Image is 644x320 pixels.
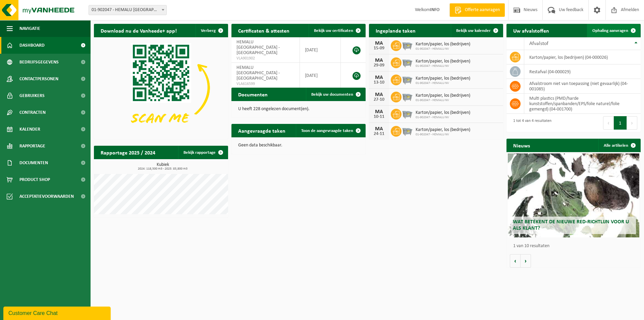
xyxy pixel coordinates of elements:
td: [DATE] [300,37,341,63]
span: Karton/papier, los (bedrijven) [416,76,470,81]
div: 29-09 [372,63,386,68]
a: Wat betekent de nieuwe RED-richtlijn voor u als klant? [508,153,639,237]
span: Karton/papier, los (bedrijven) [416,59,470,64]
h2: Download nu de Vanheede+ app! [94,24,183,37]
span: Kalender [19,121,40,138]
button: 1 [614,116,627,130]
h3: Kubiek [97,163,228,171]
span: Contracten [19,104,46,121]
a: Bekijk uw certificaten [309,24,365,37]
div: 13-10 [372,80,386,85]
span: Karton/papier, los (bedrijven) [416,93,470,98]
span: VLA901902 [236,56,294,61]
span: 01-902047 - HEMALU NV [416,64,470,68]
img: WB-2500-GAL-GY-01 [401,39,413,51]
strong: INFO [430,7,439,12]
h2: Nieuws [506,139,537,152]
span: 01-902047 - HEMALU NV [416,98,470,102]
h2: Ingeplande taken [369,24,422,37]
div: 24-11 [372,132,386,136]
p: 1 van 10 resultaten [513,244,637,248]
span: 01-902047 - HEMALU NV - GELUWE [89,5,166,15]
span: Rapportage [19,138,45,154]
span: 2024: 118,500 m3 - 2025: 83,800 m3 [97,167,228,171]
button: Vorige [510,254,521,268]
span: 01-902047 - HEMALU NV [416,116,470,120]
img: WB-2500-GAL-GY-01 [401,56,413,68]
a: Offerte aanvragen [449,3,505,17]
a: Alle artikelen [598,139,640,152]
span: Afvalstof [529,41,548,46]
img: WB-2500-GAL-GY-01 [401,125,413,136]
span: Karton/papier, los (bedrijven) [416,42,470,47]
span: Product Shop [19,171,50,188]
span: HEMALU [GEOGRAPHIC_DATA] - [GEOGRAPHIC_DATA] [236,40,280,55]
td: afvalstroom niet van toepassing (niet gevaarlijk) (04-001085) [524,79,641,94]
a: Bekijk uw documenten [306,88,365,101]
div: 1 tot 4 van 4 resultaten [510,116,551,130]
div: 10-11 [372,115,386,119]
td: restafval (04-000029) [524,64,641,79]
h2: Rapportage 2025 / 2024 [94,146,162,159]
div: 15-09 [372,46,386,51]
h2: Documenten [231,88,274,101]
img: WB-2500-GAL-GY-01 [401,108,413,119]
div: 27-10 [372,97,386,102]
img: WB-2500-GAL-GY-01 [401,91,413,102]
div: MA [372,126,386,132]
span: Documenten [19,154,48,171]
span: Acceptatievoorwaarden [19,188,74,205]
div: MA [372,109,386,115]
span: Bedrijfsgegevens [19,54,59,71]
span: Toon de aangevraagde taken [301,129,353,133]
span: 01-902047 - HEMALU NV [416,133,470,137]
h2: Uw afvalstoffen [506,24,556,37]
td: multi plastics (PMD/harde kunststoffen/spanbanden/EPS/folie naturel/folie gemengd) (04-001700) [524,94,641,114]
span: Bekijk uw kalender [456,29,491,33]
button: Volgende [521,254,531,268]
div: MA [372,75,386,80]
img: Download de VHEPlus App [94,37,228,138]
span: Ophaling aanvragen [592,29,628,33]
span: Bekijk uw certificaten [314,29,353,33]
p: Geen data beschikbaar. [238,143,359,148]
span: Navigatie [19,20,40,37]
button: Next [627,116,637,130]
td: karton/papier, los (bedrijven) (04-000026) [524,50,641,64]
button: Previous [603,116,614,130]
span: Verberg [201,29,216,33]
div: MA [372,58,386,63]
span: Gebruikers [19,87,45,104]
span: Dashboard [19,37,45,54]
span: 01-902047 - HEMALU NV - GELUWE [89,5,167,15]
span: VLA616599 [236,81,294,87]
a: Bekijk rapportage [178,146,227,159]
div: MA [372,41,386,46]
h2: Certificaten & attesten [231,24,296,37]
span: Offerte aanvragen [463,7,501,13]
p: U heeft 228 ongelezen document(en). [238,107,359,111]
div: MA [372,92,386,97]
span: Wat betekent de nieuwe RED-richtlijn voor u als klant? [513,219,629,231]
span: Karton/papier, los (bedrijven) [416,110,470,116]
button: Verberg [196,24,227,37]
a: Toon de aangevraagde taken [296,124,365,137]
span: 01-902047 - HEMALU NV [416,47,470,51]
span: Karton/papier, los (bedrijven) [416,127,470,133]
h2: Aangevraagde taken [231,124,292,137]
a: Ophaling aanvragen [587,24,640,37]
span: 01-902047 - HEMALU NV [416,81,470,85]
td: [DATE] [300,63,341,88]
span: HEMALU [GEOGRAPHIC_DATA] - [GEOGRAPHIC_DATA] [236,65,280,81]
a: Bekijk uw kalender [451,24,502,37]
span: Bekijk uw documenten [311,92,353,97]
iframe: chat widget [3,305,112,320]
span: Contactpersonen [19,71,58,87]
img: WB-2500-GAL-GY-01 [401,74,413,85]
